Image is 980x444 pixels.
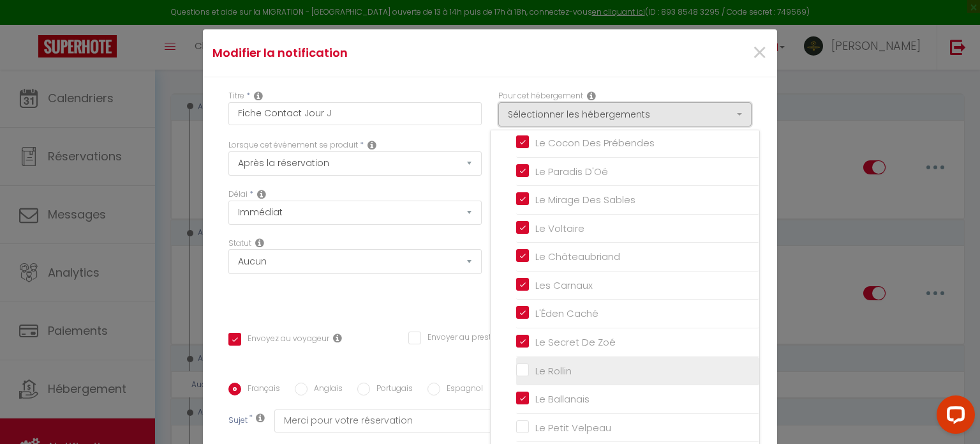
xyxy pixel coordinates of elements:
[254,91,263,101] i: Title
[587,91,596,101] i: This Rental
[308,383,343,397] label: Anglais
[535,165,608,178] span: Le Paradis D'Oé
[257,189,266,199] i: Action Time
[752,40,768,67] button: Close
[228,238,251,250] label: Statut
[535,279,593,292] span: Les Carnaux
[212,44,577,62] h4: Modifier la notification
[241,383,280,397] label: Français
[535,222,584,235] span: Le Voltaire
[367,140,376,150] i: Event Occur
[440,383,483,397] label: Espagnol
[255,238,264,248] i: Booking status
[498,90,583,102] label: Pour cet hébergement
[498,102,752,126] button: Sélectionner les hébergements
[752,34,768,72] span: ×
[535,421,611,434] span: Le Petit Velpeau
[256,413,265,423] i: Subject
[228,415,248,428] label: Sujet
[535,364,572,378] span: Le Rollin
[228,188,248,201] label: Délai
[228,139,358,151] label: Lorsque cet événement se produit
[370,383,413,397] label: Portugais
[228,90,244,102] label: Titre
[333,333,342,343] i: Envoyer au voyageur
[926,390,980,444] iframe: LiveChat chat widget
